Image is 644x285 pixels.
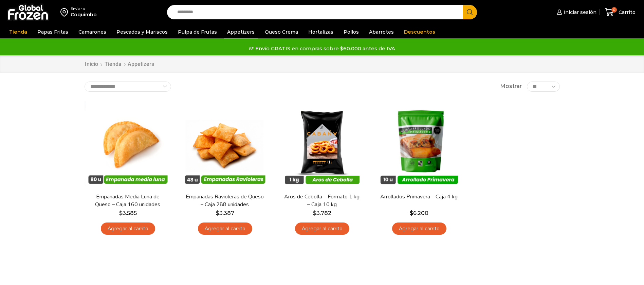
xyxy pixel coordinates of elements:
[313,210,331,216] bdi: 3.782
[60,6,71,18] img: address-field-icon.svg
[101,222,155,235] a: Agregar al carrito: “Empanadas Media Luna de Queso - Caja 160 unidades”
[261,25,301,38] a: Queso Crema
[401,25,439,38] a: Descuentos
[603,4,637,20] a: 0 Carrito
[410,210,428,216] bdi: 6.200
[283,193,361,209] a: Aros de Cebolla – Formato 1 kg – Caja 10 kg
[75,25,110,38] a: Camarones
[380,193,458,201] a: Arrollados Primavera – Caja 4 kg
[198,222,252,235] a: Agregar al carrito: “Empanadas Ravioleras de Queso - Caja 288 unidades”
[71,6,97,11] div: Enviar a
[313,210,316,216] span: $
[500,83,522,90] span: Mostrar
[174,25,220,38] a: Pulpa de Frutas
[104,60,122,68] a: Tienda
[216,210,234,216] bdi: 3.387
[611,7,617,13] span: 0
[119,210,123,216] span: $
[224,25,258,38] a: Appetizers
[366,25,397,38] a: Abarrotes
[85,60,98,68] a: Inicio
[34,25,72,38] a: Papas Fritas
[295,222,349,235] a: Agregar al carrito: “Aros de Cebolla - Formato 1 kg - Caja 10 kg”
[340,25,362,38] a: Pollos
[128,61,154,67] h1: Appetizers
[71,11,97,18] div: Coquimbo
[555,5,596,19] a: Iniciar sesión
[89,193,167,209] a: Empanadas Media Luna de Queso – Caja 160 unidades
[85,82,171,92] select: Pedido de la tienda
[113,25,171,38] a: Pescados y Mariscos
[410,210,413,216] span: $
[216,210,219,216] span: $
[392,222,446,235] a: Agregar al carrito: “Arrollados Primavera - Caja 4 kg”
[119,210,137,216] bdi: 3.585
[562,9,596,16] span: Iniciar sesión
[186,193,264,209] a: Empanadas Ravioleras de Queso – Caja 288 unidades
[85,60,154,68] nav: Breadcrumb
[305,25,337,38] a: Hortalizas
[617,9,636,16] span: Carrito
[463,5,477,19] button: Search button
[6,25,31,38] a: Tienda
